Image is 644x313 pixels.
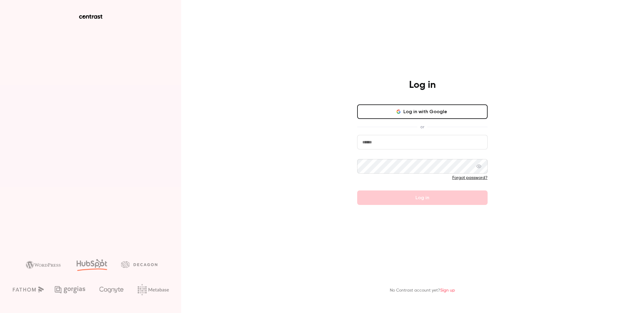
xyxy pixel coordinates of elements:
[417,124,427,130] span: or
[357,104,488,119] button: Log in with Google
[390,287,455,294] p: No Contrast account yet?
[121,261,157,268] img: decagon
[452,176,488,180] a: Forgot password?
[440,288,455,292] a: Sign up
[409,79,436,91] h4: Log in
